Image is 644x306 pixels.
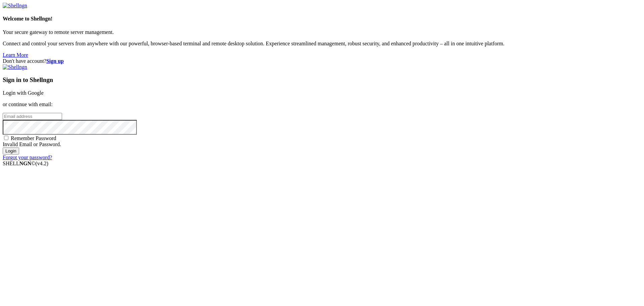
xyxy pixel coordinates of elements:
img: Shellngn [3,64,27,70]
p: Your secure gateway to remote server management. [3,29,641,35]
a: Forgot your password? [3,155,52,160]
p: Connect and control your servers from anywhere with our powerful, browser-based terminal and remo... [3,41,641,47]
b: NGN [19,161,32,166]
h3: Sign in to Shellngn [3,76,641,84]
input: Login [3,147,19,155]
a: Learn More [3,52,28,58]
input: Email address [3,113,62,120]
div: Invalid Email or Password. [3,141,641,147]
h4: Welcome to Shellngn! [3,16,641,22]
span: Remember Password [11,135,56,141]
input: Remember Password [4,136,8,140]
p: or continue with email: [3,101,641,107]
div: Don't have account? [3,58,641,64]
span: 4.2.0 [36,161,49,166]
img: Shellngn [3,3,27,9]
a: Sign up [46,58,64,64]
a: Login with Google [3,90,44,96]
span: SHELL © [3,161,48,166]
